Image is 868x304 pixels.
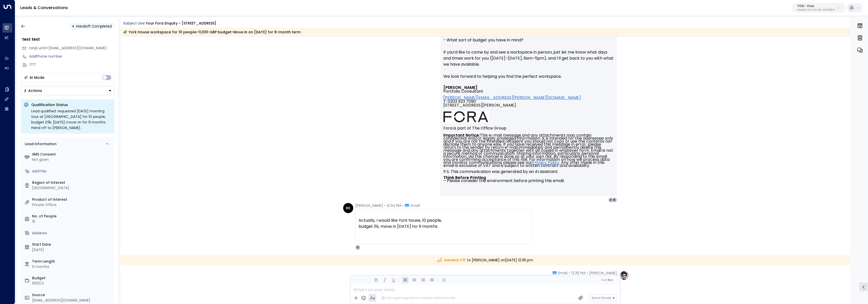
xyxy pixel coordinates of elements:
[437,258,466,263] span: Handed Off
[558,270,567,275] span: Email
[21,86,115,95] div: Button group with a nested menu
[32,247,113,252] div: [DATE]
[32,219,113,224] div: 10
[20,5,68,11] a: Leads & Conversations
[359,217,529,230] div: Actually, I would like York house, 10 people, budget 11k, move in [DATE] for 9 months
[387,203,401,208] span: 12:34 PM
[343,203,353,213] div: RK
[443,132,480,138] strong: Important Notice:
[76,24,112,29] span: Handoff Completed
[587,270,588,275] span: •
[382,296,455,300] div: The agent signature is added automatically
[72,22,74,31] div: •
[411,203,420,208] span: Email
[352,277,358,283] button: Undo
[792,3,845,13] button: TOG - Fora24bbb2f3-cf28-4415-a26f-20e170838bf4
[355,203,383,208] span: [PERSON_NAME]
[146,21,216,26] div: Your Fora Enquiry - [STREET_ADDRESS]
[32,298,113,303] div: [EMAIL_ADDRESS][DOMAIN_NAME]
[29,62,115,67] div: 1717
[32,180,113,185] label: Region of Interest
[32,259,113,264] label: Term Length
[443,132,614,184] font: This e-mail message and any attachments may contain confidential and/or legally privileged inform...
[29,45,107,50] span: ranjit.uniti+[EMAIL_ADDRESS][DOMAIN_NAME]
[532,161,559,164] a: Privacy Policy
[443,175,486,181] strong: Think Before Printing
[32,275,113,281] label: Budget
[31,102,112,107] p: Qualification Status
[121,255,850,265] div: to [PERSON_NAME] on [DATE] 12:36 pm
[589,270,617,275] span: [PERSON_NAME]
[23,88,42,93] div: Actions
[443,86,614,182] div: Signature
[32,231,113,236] div: AddArea
[606,278,607,282] span: |
[569,270,570,275] span: •
[797,5,835,8] p: TOG - Fora
[21,86,115,95] button: Actions
[31,108,112,131] div: Lead qualified: requested [DATE] morning tour at [GEOGRAPHIC_DATA] for 10 people, budget £11k, [D...
[22,36,115,42] div: test test
[619,270,629,281] img: profile-logo.png
[30,75,44,80] div: AI Mode
[443,85,477,90] font: [PERSON_NAME]
[797,9,835,11] p: 24bbb2f3-cf28-4415-a26f-20e170838bf4
[361,277,367,283] button: Redo
[601,278,613,282] span: Cc Bcc
[32,292,113,298] label: Source
[32,157,113,162] div: Not given
[29,45,107,51] span: ranjit.uniti+1717@outlook.com
[32,281,113,286] div: 11000.0
[384,203,386,208] span: •
[32,185,113,191] div: [GEOGRAPHIC_DATA]
[23,141,57,147] div: Lead Information
[123,21,145,26] span: Subject Line:
[32,214,113,219] label: No. of People
[32,197,113,202] label: Product of Interest
[355,245,360,250] div: E
[32,169,113,174] div: AddTitle
[571,270,585,275] span: 12:36 PM
[443,111,489,123] img: AIorK4ysLkpAD1VLoJghiceWoVRmgk1XU2vrdoLkeDLGAFfv_vh6vnfJOA1ilUWLDOVq3gZTs86hLsHm3vG-
[608,197,613,202] div: H
[443,99,476,103] span: T: 0203 923 7090
[123,30,301,35] div: York House workspace for 10 people-11,000 GBP budget-Move in on [DATE] for 9-month term
[29,54,115,59] div: AddPhone number
[443,96,581,99] a: [PERSON_NAME][EMAIL_ADDRESS][PERSON_NAME][DOMAIN_NAME]
[402,203,404,208] span: •
[599,278,615,283] button: Cc|Bcc
[32,242,113,247] label: Start Date
[32,152,113,157] label: SMS Consent
[612,197,617,202] div: R
[443,125,506,131] font: Fora is part of The Office Group
[32,202,113,208] div: Private Office
[32,264,113,269] div: 9 months
[443,89,483,93] span: Portfolio Consultant
[443,103,516,111] span: [STREET_ADDRESS][PERSON_NAME]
